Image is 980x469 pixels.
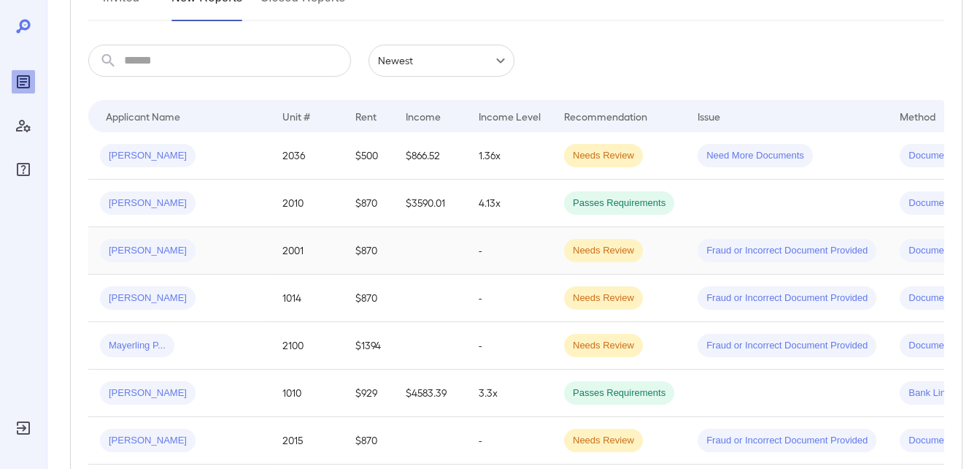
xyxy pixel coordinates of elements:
[467,370,552,417] td: 3.3x
[12,70,35,94] div: Reports
[100,244,196,258] span: [PERSON_NAME]
[271,370,344,417] td: 1010
[100,339,174,353] span: Mayerling P...
[564,197,674,210] span: Passes Requirements
[900,386,959,400] span: Bank Link
[271,180,344,227] td: 2010
[564,107,647,125] div: Recommendation
[467,227,552,275] td: -
[900,107,935,125] div: Method
[344,180,394,227] td: $870
[698,339,876,353] span: Fraud or Incorrect Document Provided
[344,417,394,465] td: $870
[355,107,379,125] div: Rent
[344,227,394,275] td: $870
[467,275,552,322] td: -
[564,386,674,400] span: Passes Requirements
[271,417,344,465] td: 2015
[698,244,876,258] span: Fraud or Incorrect Document Provided
[564,244,643,258] span: Needs Review
[698,291,876,305] span: Fraud or Incorrect Document Provided
[100,291,196,305] span: [PERSON_NAME]
[344,370,394,417] td: $929
[564,339,643,353] span: Needs Review
[394,132,467,180] td: $866.52
[271,275,344,322] td: 1014
[12,114,35,137] div: Manage Users
[564,434,643,448] span: Needs Review
[271,227,344,275] td: 2001
[271,132,344,180] td: 2036
[12,158,35,181] div: FAQ
[369,45,514,77] div: Newest
[479,107,541,125] div: Income Level
[698,107,721,125] div: Issue
[394,180,467,227] td: $3590.01
[564,149,643,163] span: Needs Review
[344,132,394,180] td: $500
[344,275,394,322] td: $870
[698,149,813,163] span: Need More Documents
[467,417,552,465] td: -
[271,322,344,370] td: 2100
[467,322,552,370] td: -
[100,386,196,400] span: [PERSON_NAME]
[406,107,441,125] div: Income
[106,107,180,125] div: Applicant Name
[100,197,196,210] span: [PERSON_NAME]
[467,132,552,180] td: 1.36x
[282,107,310,125] div: Unit #
[12,416,35,440] div: Log Out
[394,370,467,417] td: $4583.39
[100,149,196,163] span: [PERSON_NAME]
[564,291,643,305] span: Needs Review
[344,322,394,370] td: $1394
[467,180,552,227] td: 4.13x
[100,434,196,448] span: [PERSON_NAME]
[698,434,876,448] span: Fraud or Incorrect Document Provided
